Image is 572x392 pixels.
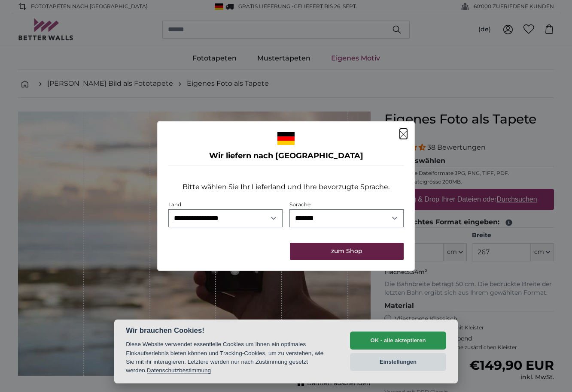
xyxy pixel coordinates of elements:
h4: Wir liefern nach [GEOGRAPHIC_DATA] [168,150,404,162]
button: Schließen [400,129,407,139]
p: Bitte wählen Sie Ihr Lieferland und Ihre bevorzugte Sprache. [183,182,389,192]
button: zum Shop [290,243,404,260]
img: Deutschland [277,132,295,145]
label: Land [168,201,181,208]
label: Sprache [289,201,310,208]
